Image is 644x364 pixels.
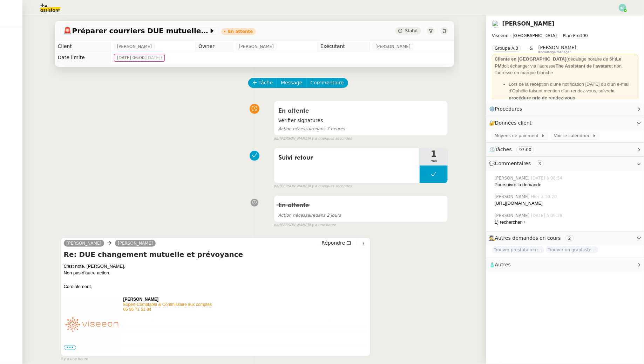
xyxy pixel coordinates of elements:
span: Hier à 10:20 [531,194,558,200]
div: 🔐Données client [486,116,644,130]
strong: Cliente en [GEOGRAPHIC_DATA] [495,56,567,62]
span: 🚨 [63,27,72,35]
td: Owner [196,41,233,52]
span: ••• [64,345,76,350]
app-user-label: Knowledge manager [538,45,576,54]
span: Voir le calendrier [554,132,592,139]
span: [PERSON_NAME] [117,43,152,50]
span: Knowledge manager [538,50,571,54]
span: Commentaire [311,79,344,87]
span: 🧴 [489,262,511,267]
span: 🕵️ [489,235,577,241]
span: & [529,45,533,54]
span: En attente [278,202,309,209]
span: Action nécessaire [278,213,316,218]
div: 🧴Autres [486,258,644,272]
span: 🔐 [489,119,535,127]
a: [PERSON_NAME] [64,240,104,246]
nz-tag: 97:00 [516,146,534,153]
span: il y a une heure [309,222,336,228]
span: 05 96 71 51 84 [123,307,151,312]
span: Vérifier signatures [278,117,444,125]
span: Répondre [321,239,345,246]
span: Viseeon - [GEOGRAPHIC_DATA] [492,33,557,38]
h4: Re: DUE changement mutuelle et prévoyance [64,250,368,259]
span: ⚙️ [489,105,526,113]
span: par [274,222,280,228]
div: Non pas d'autre action. [64,269,368,276]
div: C'est noté. [PERSON_NAME]. [64,263,368,270]
span: ([DATE]) [144,55,162,60]
span: 1 [420,150,448,158]
span: Préparer courriers DUE mutuelle et prévoyance [63,27,209,34]
span: dans 2 jours [278,213,341,218]
span: Tâches [495,147,512,152]
span: [PERSON_NAME] [495,194,531,200]
td: Date limite [55,52,111,63]
span: 300 [580,33,588,38]
div: 1) rechercher + [495,219,638,226]
span: [DATE] à 09:28 [531,212,564,219]
div: En attente [228,29,253,34]
nz-tag: 2 [565,235,574,242]
span: par [274,136,280,142]
span: [DATE] 06:00 [117,54,162,61]
span: Action nécessaire [278,126,316,131]
a: [PERSON_NAME] [502,20,555,27]
span: ⏲️ [489,147,540,152]
li: Lors de la réception d'une notification [DATE] ou d'un e-mail d'Ophélie faisant mention d'un rend... [509,81,636,101]
span: 💬 [489,161,547,166]
span: Commentaires [495,161,531,166]
img: svg [619,4,626,12]
button: Tâche [248,78,277,88]
div: [URL][DOMAIN_NAME] [495,200,638,207]
span: Tâche [259,79,273,87]
span: En attente [278,108,309,114]
div: (décalage horaire de 6h) doit échanger via l'adresse et non l'adresse en marque blanche [495,56,636,76]
span: Suivi retour [278,153,416,163]
strong: The Assistant de l'avatar [556,63,609,69]
div: ⏲️Tâches 97:00 [486,143,644,156]
div: 🕵️Autres demandes en cours 2 [486,231,644,245]
span: [PERSON_NAME] [239,43,274,50]
span: Autres demandes en cours [495,235,561,241]
span: [DATE] à 08:54 [531,175,564,181]
span: Moyens de paiement [495,132,541,139]
span: Autres [495,262,511,267]
span: Statut [405,28,418,33]
nz-tag: Groupe A.3 [492,45,521,52]
span: Expert-Comptable & Commissaire aux comptes [123,302,212,307]
button: Message [277,78,306,88]
span: Données client [495,120,532,126]
span: par [274,183,280,189]
div: ⚙️Procédures [486,102,644,116]
span: [PERSON_NAME] [538,45,576,50]
span: dans 7 heures [278,126,345,131]
span: Procédures [495,106,522,112]
span: [PERSON_NAME] [495,175,531,181]
img: users%2FTtzP7AGpm5awhzgAzUtU1ot6q7W2%2Favatar%2Fb1ec9cbd-befd-4b0f-b4c2-375d59dbe3fa [492,20,500,28]
strong: la procédure prie de rendez-vous [509,88,615,100]
span: Trouver prestataire entretien climatisation [492,246,544,253]
span: il y a une heure [61,356,88,362]
span: il y a quelques secondes [309,136,352,142]
small: [PERSON_NAME] [274,183,352,189]
span: [PERSON_NAME] [495,212,531,219]
strong: Le PM [495,56,621,69]
button: Répondre [319,239,354,247]
div: Poursuivre la demande [495,181,638,188]
span: [PERSON_NAME] [375,43,411,50]
button: Commentaire [306,78,348,88]
span: Message [281,79,302,87]
div: Cordialement, [64,283,368,290]
a: [PERSON_NAME] [115,240,156,246]
nz-tag: 3 [536,160,544,167]
span: Plan Pro [563,33,579,38]
td: Exécutant [317,41,370,52]
span: min [420,158,448,164]
td: Client [55,41,111,52]
div: 💬Commentaires 3 [486,157,644,170]
small: [PERSON_NAME] [274,136,352,142]
span: il y a quelques secondes [309,183,352,189]
span: Trouver un graphiste pour logo [546,246,598,253]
